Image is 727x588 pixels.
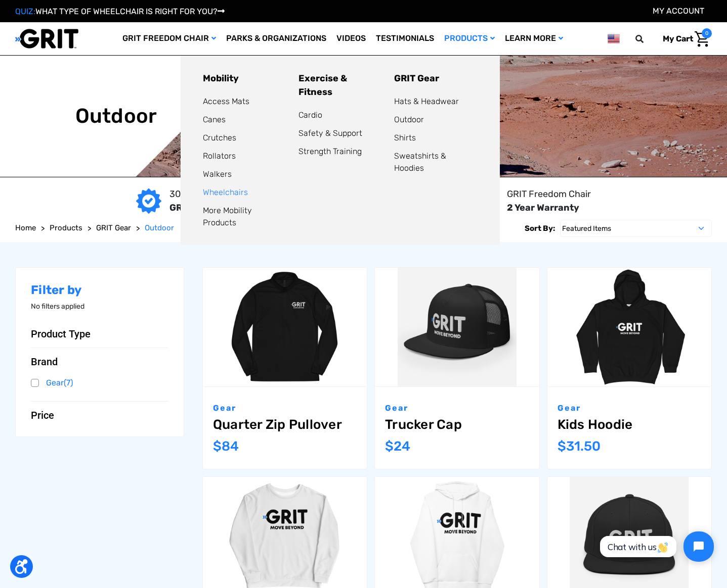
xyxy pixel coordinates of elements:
[15,28,78,49] img: GRIT All-Terrain Wheelchair and Mobility Equipment
[385,402,529,414] p: Gear
[50,222,82,234] a: Products
[203,96,249,106] a: Access Mats
[385,438,410,454] span: $24
[31,328,91,340] span: Product Type
[702,28,712,38] span: 0
[169,187,242,201] p: 30 Day Risk-Free
[203,268,367,386] a: Quarter Zip Pullover,$84.00
[203,206,252,227] a: More Mobility Products
[31,328,168,340] button: Product Type
[31,301,168,312] p: No filters applied
[96,222,131,234] a: GRIT Gear
[589,523,722,570] iframe: Tidio Chat
[203,73,239,84] a: Mobility
[203,133,236,142] a: Crutches
[663,34,693,43] span: My Cart
[298,110,322,120] a: Cardio
[50,223,82,232] span: Products
[507,187,591,201] p: GRIT Freedom Chair
[145,222,174,234] a: Outdoor
[558,402,701,414] p: Gear
[695,31,709,47] img: Cart
[203,115,226,124] a: Canes
[213,438,239,454] span: $84
[31,283,168,298] h2: Filter by
[203,169,232,179] a: Walkers
[298,73,347,97] a: Exercise & Fitness
[394,133,416,142] a: Shirts
[96,223,131,232] span: GRIT Gear
[203,268,367,386] img: Quarter Zip Pullover
[75,104,157,128] h1: Outdoor
[298,146,362,156] a: Strength Training
[655,28,712,50] a: Cart with 0 items
[203,187,248,197] a: Wheelchairs
[500,22,568,55] a: Learn More
[331,22,371,55] a: Videos
[169,202,242,213] strong: GRIT Guarantee
[653,6,704,16] a: Account
[221,22,331,55] a: Parks & Organizations
[64,378,73,387] span: (7)
[558,417,701,432] a: Kids Hoodie,$31.50
[15,7,225,16] a: QUIZ:WHAT TYPE OF WHEELCHAIR IS RIGHT FOR YOU?
[203,151,236,161] a: Rollators
[371,22,439,55] a: Testimonials
[213,417,357,432] a: Quarter Zip Pullover,$84.00
[547,268,711,386] img: Kids Hoodie
[640,28,655,50] input: Search
[375,268,539,386] img: Trucker Cap
[15,222,36,234] a: Home
[525,220,555,237] label: Sort By:
[439,22,500,55] a: Products
[213,402,357,414] p: Gear
[394,73,439,84] a: GRIT Gear
[31,409,168,421] button: Price
[136,188,161,214] img: GRIT Guarantee
[117,22,221,55] a: GRIT Freedom Chair
[31,356,168,368] button: Brand
[394,115,424,124] a: Outdoor
[394,96,459,106] a: Hats & Headwear
[145,223,174,232] span: Outdoor
[375,268,539,386] a: Trucker Cap,$24.00
[31,409,54,421] span: Price
[394,151,446,173] a: Sweatshirts & Hoodies
[15,7,35,16] span: QUIZ:
[31,375,168,390] a: Gear(7)
[608,32,620,45] img: us.png
[15,223,36,232] span: Home
[558,438,601,454] span: $31.50
[298,128,362,138] a: Safety & Support
[547,268,711,386] a: Kids Hoodie,$31.50
[31,356,58,368] span: Brand
[385,417,529,432] a: Trucker Cap,$24.00
[507,202,579,213] strong: 2 Year Warranty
